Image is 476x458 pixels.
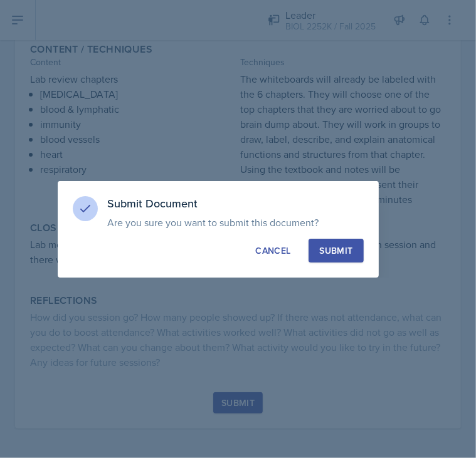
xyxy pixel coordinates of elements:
[108,216,364,229] p: Are you sure you want to submit this document?
[108,196,364,211] h3: Submit Document
[309,239,363,263] button: Submit
[255,244,290,257] div: Cancel
[319,244,352,257] div: Submit
[245,239,301,263] button: Cancel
